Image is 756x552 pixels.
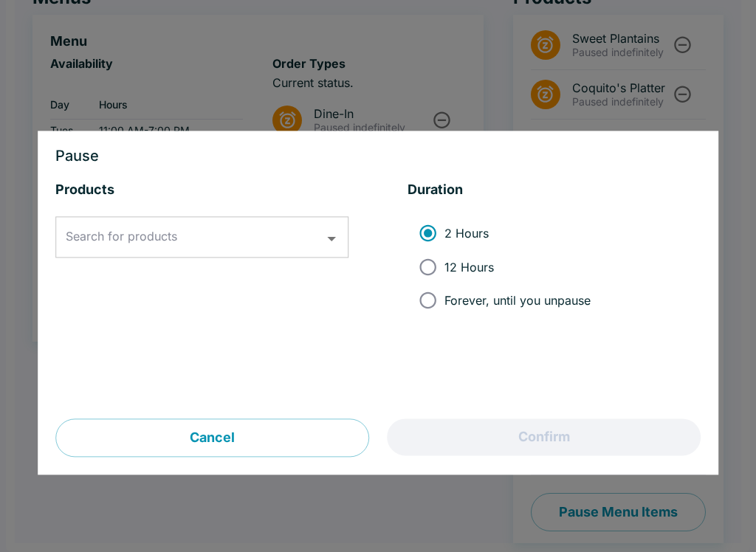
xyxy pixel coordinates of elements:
h5: Products [55,182,348,199]
button: Cancel [55,419,369,458]
span: Forever, until you unpause [444,293,591,308]
span: 12 Hours [444,260,494,275]
button: Open [320,227,343,250]
span: 2 Hours [444,226,489,241]
h3: Pause [55,149,701,164]
h5: Duration [408,182,701,199]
